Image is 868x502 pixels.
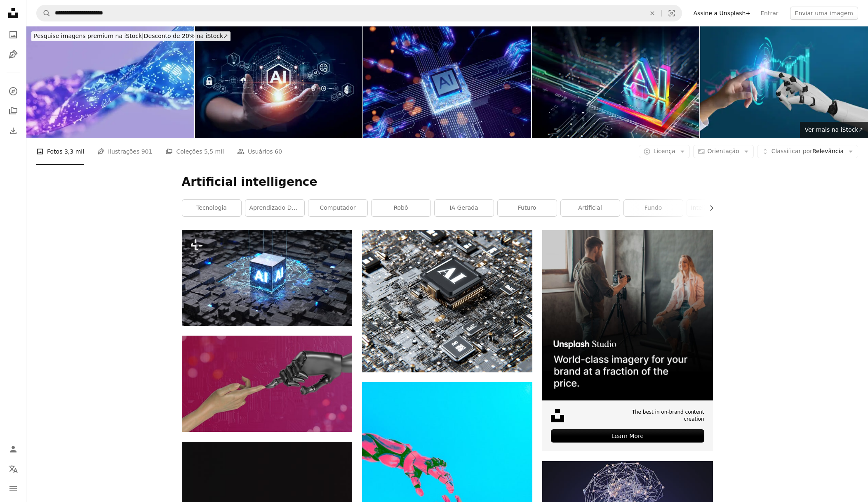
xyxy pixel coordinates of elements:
span: Pesquise imagens premium na iStock | [34,33,144,39]
a: Usuários 60 [237,138,282,165]
img: Unidade processadora de Inteligência Artificial. Poderoso componente Quantum AI na placa-mãe PCB ... [532,26,700,138]
a: inteligência artificial cérebro [687,200,746,216]
a: The best in on-brand content creationLearn More [542,230,713,451]
img: Chips de IA no centro dos dispositivos modernos [363,26,531,138]
span: 901 [141,147,153,156]
button: rolar lista para a direita [704,200,713,216]
span: 60 [275,147,282,156]
img: file-1715651741414-859baba4300dimage [542,230,713,400]
span: Orientação [708,148,739,154]
a: computador [308,200,367,216]
a: Histórico de downloads [5,123,21,139]
a: fundo [624,200,683,216]
img: IA, Machine learning, robot hand ai artificial intelligence assistance human touch on big data ne... [700,26,868,138]
a: duas mãos se tocando na frente de um fundo rosa [182,380,352,387]
a: Coleções [5,103,21,119]
span: The best in on-brand content creation [610,409,704,423]
button: Orientação [693,145,754,158]
a: Tecnologia [182,200,241,216]
a: futuro [498,200,557,216]
button: Limpar [643,5,661,21]
img: AI, conceito de Inteligência Artificial, renderização 3d, imagem conceitual. [182,230,352,326]
a: Entrar / Cadastrar-se [5,441,21,457]
button: Pesquisa visual [662,5,682,21]
a: Coleções 5,5 mil [165,138,224,165]
button: Idioma [5,461,21,477]
span: Classificar por [772,148,812,154]
a: IA gerada [435,200,494,216]
a: Ilustrações [5,46,21,63]
button: Enviar uma imagem [790,7,858,20]
span: Ver mais na iStock ↗ [805,126,863,133]
span: 5,5 mil [204,147,224,156]
img: um chip de computador com a letra a em cima dele [362,230,532,372]
img: Empresário tocando o cérebro trabalhando da Inteligência Artificial (IA) Automação, análise predi... [195,26,363,138]
button: Licença [639,145,689,158]
a: Explorar [5,83,21,99]
h1: Artificial intelligence [182,175,713,189]
img: duas mãos se tocando na frente de um fundo rosa [182,336,352,431]
span: Relevância [772,147,844,156]
button: Pesquise na Unsplash [37,5,51,21]
button: Menu [5,481,21,497]
span: Desconto de 20% na iStock ↗ [34,33,228,39]
a: artificial [561,200,620,216]
div: Learn More [551,429,704,443]
form: Pesquise conteúdo visual em todo o site [36,5,682,21]
a: Ilustrações 901 [97,138,152,165]
a: robô [372,200,430,216]
a: Início — Unsplash [5,5,21,23]
img: Data fabric AI artificial intelligence powered analytics, data, data verse, big data, data scienc... [26,26,194,138]
a: duas mãos alcançando um objeto voador no céu [362,485,532,493]
a: Entrar [755,7,783,20]
a: Ver mais na iStock↗ [800,122,868,138]
span: Licença [653,148,675,154]
a: Fotos [5,26,21,43]
button: Classificar porRelevância [757,145,858,158]
a: Pesquise imagens premium na iStock|Desconto de 20% na iStock↗ [26,26,235,46]
img: file-1631678316303-ed18b8b5cb9cimage [551,409,564,422]
a: Aprendizado de máquina [245,200,304,216]
a: AI, conceito de Inteligência Artificial, renderização 3d, imagem conceitual. [182,274,352,282]
a: Assine a Unsplash+ [689,7,756,20]
a: um chip de computador com a letra a em cima dele [362,297,532,305]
